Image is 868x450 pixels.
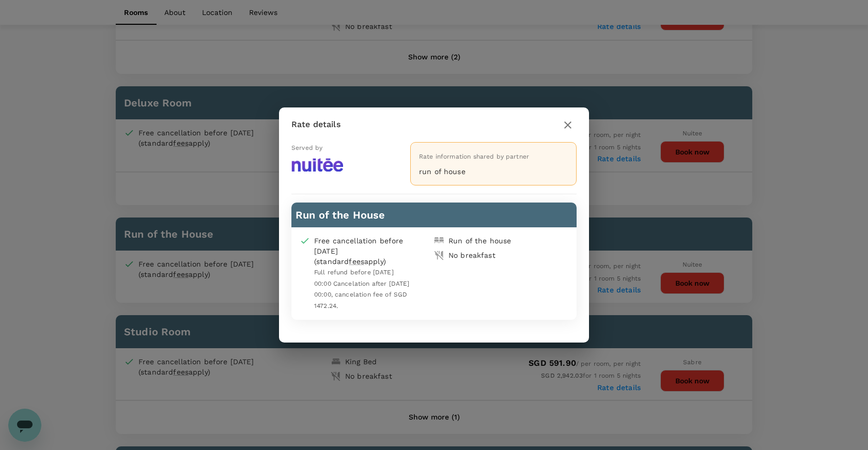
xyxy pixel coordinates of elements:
[291,158,343,172] img: 204-rate-logo
[448,236,511,246] div: Run of the house
[291,118,340,131] p: Rate details
[419,166,568,177] p: run of house
[314,236,412,267] div: Free cancellation before [DATE] (standard apply)
[349,257,364,266] span: fees
[296,207,572,223] h6: Run of the House
[419,153,529,160] span: Rate information shared by partner
[448,250,495,260] div: No breakfast
[314,269,410,310] span: Full refund before [DATE] 00:00 Cancelation after [DATE] 00:00, cancelation fee of SGD 1472.24.
[291,144,322,151] span: Served by
[434,236,444,246] img: double-bed-icon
